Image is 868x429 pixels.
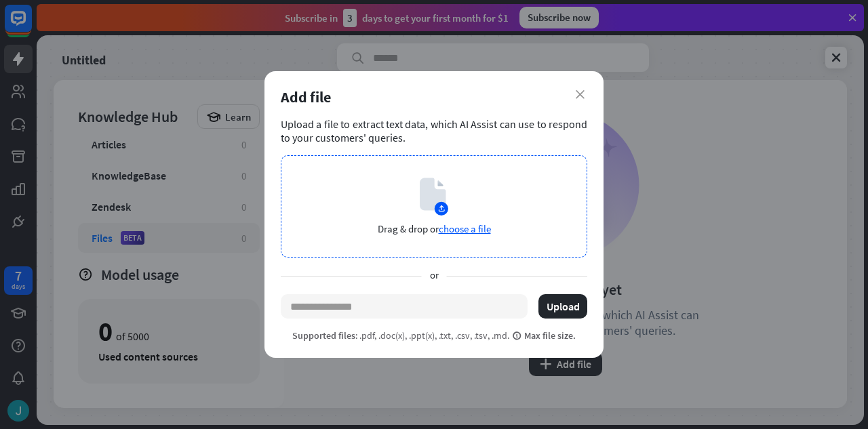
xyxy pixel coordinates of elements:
button: Open LiveChat chat widget [11,5,52,46]
span: Max file size. [512,329,576,342]
p: Drag & drop or [378,222,491,235]
i: close [576,90,585,99]
p: : .pdf, .doc(x), .ppt(x), .txt, .csv, .tsv, .md. [292,329,576,342]
button: Upload [538,294,587,319]
span: choose a file [439,222,491,235]
span: Supported files [292,329,355,342]
span: or [422,268,447,283]
div: Upload a file to extract text data, which AI Assist can use to respond to your customers' queries. [281,117,587,144]
div: Add file [281,87,587,106]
